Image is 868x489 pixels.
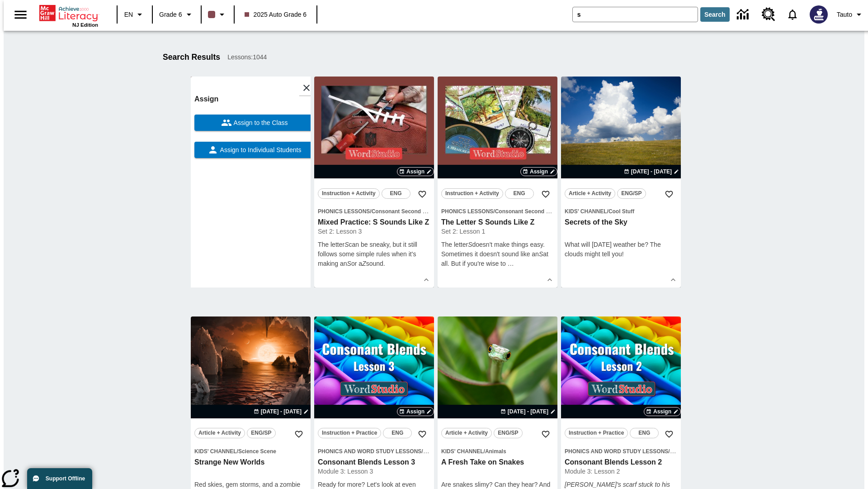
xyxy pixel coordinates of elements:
span: Lessons : 1044 [227,53,267,62]
input: search field [573,7,698,22]
button: Open side menu [7,1,34,28]
span: Cool Stuff [609,208,634,215]
span: Article + Activity [445,428,488,438]
button: Show Details [666,273,680,287]
em: S [344,241,349,248]
button: Instruction + Practice [318,428,381,438]
span: [DATE] - [DATE] [261,407,302,416]
span: Assign to the Class [232,118,288,128]
p: What will [DATE] weather be? The clouds might tell you! [565,240,677,259]
button: ENG [505,188,534,199]
button: ENG [630,428,659,438]
span: Topic: Kids' Channel/Animals [441,446,554,456]
button: ENG [382,188,410,199]
button: Class color is dark brown. Change class color [204,6,231,23]
p: The letter doesn't make things easy. Sometimes it doesn't sound like an at all. But if you're wis... [441,240,554,268]
span: Support Offline [46,475,85,482]
span: ENG [638,428,650,438]
h1: Search Results [163,53,220,62]
span: Assign [530,168,548,176]
span: NJ Edition [72,22,98,28]
button: Add to Favorites [661,426,677,442]
span: Topic: Kids' Channel/Cool Stuff [565,206,677,216]
em: S [347,260,351,267]
h3: The Letter S Sounds Like Z [441,218,554,227]
h3: Consonant Blends Lesson 2 [565,458,677,467]
button: Instruction + Activity [441,188,503,199]
h3: Secrets of the Sky [565,218,677,227]
span: Instruction + Activity [445,189,499,198]
span: Kids' Channel [565,208,607,215]
h3: Consonant Blends Lesson 3 [318,458,430,467]
button: Show Details [420,273,433,287]
h3: A Fresh Take on Snakes [441,458,554,467]
div: lesson details [191,77,311,288]
span: Topic: Phonics and Word Study Lessons/Consonant Blends [565,446,677,456]
span: Science Scene [238,448,276,455]
button: Search [700,7,730,22]
h6: Assign [194,93,314,105]
span: ENG/SP [251,428,271,438]
button: Aug 24 - Aug 24 Choose Dates [252,407,311,416]
span: Topic: Phonics Lessons/Consonant Second Sounds [318,206,430,216]
button: Instruction + Practice [565,428,628,438]
span: / [607,208,609,215]
span: / [237,448,238,455]
span: Topic: Phonics Lessons/Consonant Second Sounds [441,206,554,216]
span: Phonics Lessons [441,208,493,215]
span: ENG/SP [498,428,518,438]
h3: Mixed Practice: S Sounds Like Z [318,218,430,227]
span: Article + Activity [198,428,241,438]
button: Assign to the Class [194,115,314,131]
span: 2025 Auto Grade 6 [245,10,307,19]
button: Profile/Settings [833,6,868,23]
img: Avatar [810,5,828,24]
span: ENG [514,189,525,198]
button: Add to Favorites [291,426,307,442]
button: Show Details [543,273,557,287]
span: Phonics and Word Study Lessons [318,448,421,455]
button: Add to Favorites [538,186,554,202]
button: Close [299,80,314,96]
span: Consonant Second Sounds [495,208,566,215]
p: The letter can be sneaky, but it still follows some simple rules when it's making an or a sound. [318,240,430,268]
div: lesson details [438,77,557,288]
span: Assign [406,407,425,416]
span: Topic: Phonics and Word Study Lessons/Consonant Blends [318,446,430,456]
span: ENG/SP [621,189,642,198]
em: S [468,241,472,248]
span: Phonics and Word Study Lessons [565,448,668,455]
span: / [484,448,485,455]
button: ENG/SP [247,428,276,438]
button: Aug 22 - Aug 22 Choose Dates [622,168,681,176]
button: ENG/SP [617,188,646,199]
button: Article + Activity [565,188,615,199]
button: Add to Favorites [414,426,430,442]
span: Instruction + Practice [322,428,377,438]
span: [DATE] - [DATE] [508,407,548,416]
a: Data Center [731,2,756,27]
button: ENG [383,428,412,438]
div: lesson details [561,77,681,288]
button: Select a new avatar [804,3,833,26]
a: Resource Center, Will open in new tab [756,2,781,27]
span: ENG [392,428,403,438]
h3: Strange New Worlds [194,458,307,467]
span: Instruction + Practice [569,428,624,438]
a: Home [39,4,98,22]
span: Consonant Blends [670,448,718,455]
span: / [493,208,495,215]
button: Assign Choose Dates [397,167,434,176]
span: Phonics Lessons [318,208,370,215]
button: Add to Favorites [414,186,430,202]
span: EN [124,10,133,19]
button: Support Offline [27,468,92,489]
button: Aug 26 - Aug 26 Choose Dates [499,407,557,416]
span: ENG [390,189,402,198]
em: S [539,250,543,258]
button: Add to Favorites [661,186,677,202]
div: lesson details [314,77,434,288]
em: Z [362,260,366,267]
button: Add to Favorites [538,426,554,442]
div: Home [39,3,98,28]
